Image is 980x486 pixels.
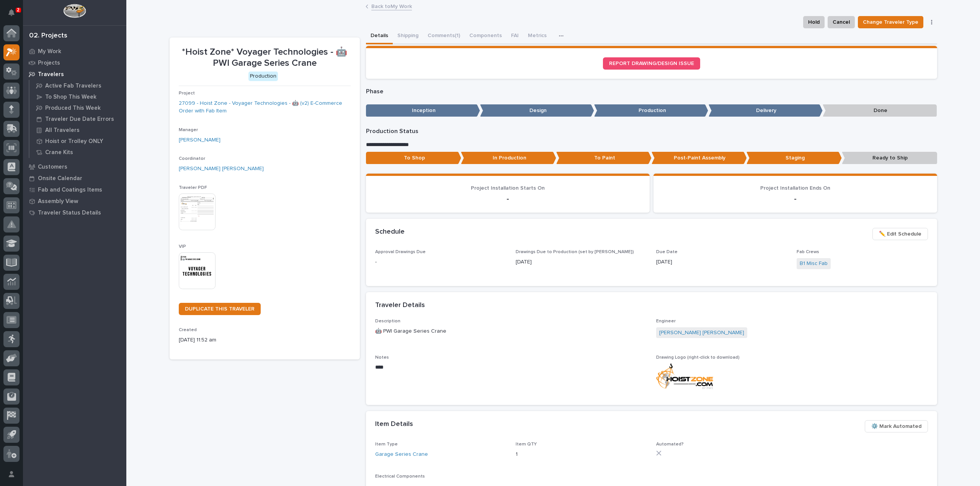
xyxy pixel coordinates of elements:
span: ✏️ Edit Schedule [879,229,921,239]
p: Customers [38,164,67,171]
img: Workspace Logo [63,4,86,18]
p: [DATE] [516,258,647,266]
p: Design [480,104,594,117]
span: Item QTY [516,442,537,447]
a: My Work [23,46,126,57]
p: Traveler Due Date Errors [45,116,114,123]
p: Traveler Status Details [38,210,101,216]
span: Manager [179,128,198,132]
span: Cancel [833,18,850,27]
a: Produced This Week [29,102,126,113]
p: Crane Kits [45,149,73,156]
span: Automated? [656,442,684,447]
p: Projects [38,60,60,67]
span: Approval Drawings Due [375,250,426,254]
p: Done [823,104,937,117]
p: All Travelers [45,127,80,134]
a: All Travelers [29,125,126,135]
span: Project Installation Ends On [760,185,830,191]
p: My Work [38,48,61,55]
button: Notifications [3,5,20,21]
p: *Hoist Zone* Voyager Technologies - 🤖 PWI Garage Series Crane [179,47,351,69]
button: Metrics [523,28,551,44]
p: Hoist or Trolley ONLY [45,138,103,145]
p: [DATE] 11:52 am [179,336,351,344]
h2: Schedule [375,228,405,236]
button: Shipping [393,28,423,44]
a: Back toMy Work [371,2,412,10]
a: Garage Series Crane [375,450,428,458]
p: Phase [366,88,937,95]
p: To Shop This Week [45,94,96,101]
div: Notifications2 [10,9,20,21]
p: Delivery [709,104,823,117]
p: Assembly View [38,198,78,205]
p: Fab and Coatings Items [38,187,102,193]
p: Production [594,104,708,117]
span: Drawing Logo (right-click to download) [656,355,740,360]
span: VIP [179,244,186,249]
button: Details [366,28,393,44]
button: Change Traveler Type [858,16,923,28]
p: [DATE] [656,258,787,266]
span: REPORT DRAWING/DESIGN ISSUE [609,61,694,66]
button: Comments (1) [423,28,465,44]
a: Fab and Coatings Items [23,184,126,195]
button: Cancel [828,16,855,28]
a: To Shop This Week [29,91,126,102]
p: - [663,194,928,203]
button: Components [465,28,506,44]
a: Travelers [23,68,126,80]
a: [PERSON_NAME] [179,136,220,144]
h2: Item Details [375,420,413,429]
p: 1 [516,450,647,458]
a: Projects [23,57,126,68]
span: Description [375,319,400,323]
span: Coordinator [179,156,205,161]
a: Hoist or Trolley ONLY [29,136,126,146]
a: DUPLICATE THIS TRAVELER [179,303,261,315]
p: Staging [746,152,842,164]
p: Produced This Week [45,105,101,112]
button: ⚙️ Mark Automated [865,420,928,432]
span: Created [179,328,197,332]
div: Production [248,72,278,81]
p: To Paint [556,152,652,164]
p: Onsite Calendar [38,175,82,182]
p: To Shop [366,152,461,164]
span: Due Date [656,250,678,254]
p: 🤖 PWI Garage Series Crane [375,327,647,335]
a: Active Fab Travelers [29,80,126,91]
span: Project Installation Starts On [471,185,545,191]
a: REPORT DRAWING/DESIGN ISSUE [603,57,700,70]
a: 27099 - Hoist Zone - Voyager Technologies - 🤖 (v2) E-Commerce Order with Fab Item [179,99,351,115]
a: Onsite Calendar [23,172,126,184]
p: Inception [366,104,480,117]
a: Traveler Status Details [23,207,126,218]
span: Traveler PDF [179,185,207,190]
a: [PERSON_NAME] [PERSON_NAME] [659,329,744,337]
a: Customers [23,161,126,172]
p: - [375,258,506,266]
a: Crane Kits [29,147,126,158]
p: Post-Paint Assembly [652,152,747,164]
span: Drawings Due to Production (set by [PERSON_NAME]) [516,250,634,254]
a: [PERSON_NAME] [PERSON_NAME] [179,165,264,173]
button: FAI [506,28,523,44]
p: Ready to Ship [842,152,937,164]
a: Traveler Due Date Errors [29,114,126,124]
p: Active Fab Travelers [45,83,101,89]
a: Assembly View [23,195,126,207]
a: B1 Misc Fab [800,260,828,268]
p: In Production [461,152,556,164]
p: Travelers [38,71,64,78]
span: Hold [808,18,820,27]
span: ⚙️ Mark Automated [871,422,921,431]
span: Notes [375,355,389,360]
span: Engineer [656,319,676,323]
p: - [375,194,640,203]
span: Fab Crews [797,250,819,254]
h2: Traveler Details [375,301,425,310]
img: NqiPo1Jtq2zi_roaCJ06Z7FBtasnEq1CAft7F3IlIqo [656,364,714,390]
span: Change Traveler Type [863,18,918,27]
